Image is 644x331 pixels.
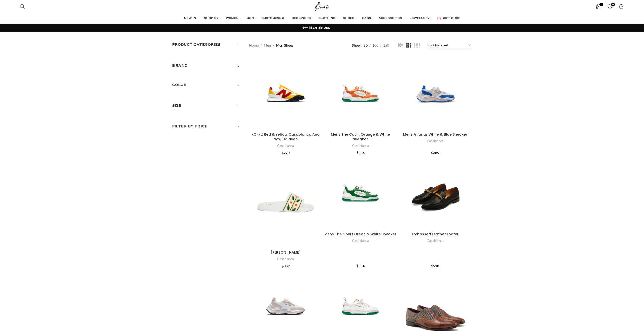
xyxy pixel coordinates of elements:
[379,13,405,23] a: ACCESSORIES
[427,42,472,49] select: Shop order
[318,16,335,20] span: CLOTHING
[379,16,402,20] span: ACCESSORIES
[431,264,439,268] bdi: 918
[17,1,27,11] a: Search
[184,13,199,23] a: NEW IN
[276,43,293,48] span: Men Shoes
[277,143,294,148] a: Casablanca
[292,13,313,23] a: DESIGNERS
[427,238,444,243] a: Casablanca
[362,16,371,20] span: BAGS
[172,124,242,129] h5: Filter by price
[410,13,432,23] a: JEWELLERY
[406,42,411,48] a: Grid view 3
[371,43,380,48] a: 100
[362,43,369,48] a: 50
[362,13,374,23] a: BAGS
[281,264,290,268] bdi: 389
[271,250,301,255] a: [PERSON_NAME]
[309,26,330,30] h1: Men Shoes
[277,257,294,261] a: Casablanca
[251,132,320,142] a: XC-72 Red & Yellow Casablanca And New Balance
[204,13,221,23] a: SHOP BY
[356,264,365,268] bdi: 554
[343,13,357,23] a: SHOES
[343,16,354,20] span: SHOES
[437,13,460,23] a: GIFT SHOP
[410,16,430,20] span: JEWELLERY
[172,63,242,72] div: Toggle filter
[352,143,369,148] a: Casablanca
[399,156,472,230] a: Embossed Leather Loafer
[383,43,389,47] span: 150
[318,13,338,23] a: CLOTHING
[356,151,365,155] bdi: 554
[281,264,284,268] span: $
[431,264,433,268] span: $
[226,13,241,23] a: WOMEN
[403,132,467,137] a: Mens Atlantis White & Blue Sneaker
[611,3,615,6] span: 0
[261,13,287,23] a: CUSTOMIZING
[249,156,323,248] a: Terry Slider
[356,151,358,155] span: $
[605,1,615,11] a: 0
[364,43,368,47] span: 50
[172,42,242,47] h5: Product categories
[381,43,391,48] a: 150
[412,232,459,237] a: Embossed Leather Loafer
[246,16,254,20] span: MEN
[302,24,309,32] a: Go back
[352,43,362,48] span: Show
[605,1,615,11] div: My Wishlist
[249,57,323,130] a: XC-72 Red & Yellow Casablanca And New Balance
[437,17,441,20] img: GiftBag
[324,156,397,230] a: Mens The Court Green & White Sneaker
[261,16,284,20] span: CUSTOMIZING
[172,63,188,68] h5: BRAND
[443,16,460,20] span: GIFT SHOP
[226,16,239,20] span: WOMEN
[324,57,397,130] a: Mens The Court Orange & White Sneaker
[331,132,390,142] a: Mens The Court Orange & White Sneaker
[352,238,369,243] a: Casablanca
[264,43,271,48] a: Men
[372,43,378,47] span: 100
[314,4,331,8] a: Site logo
[398,42,403,48] a: Grid view 2
[431,151,433,155] span: $
[599,3,603,6] span: 0
[204,16,218,20] span: SHOP BY
[281,151,284,155] span: $
[249,43,259,48] a: Home
[324,232,396,237] a: Mens The Court Green & White Sneaker
[414,42,420,48] a: Grid view 4
[292,16,311,20] span: DESIGNERS
[17,13,627,23] div: Main navigation
[593,1,603,11] a: 0
[184,16,196,20] span: NEW IN
[399,57,472,130] a: Mens Atlantis White & Blue Sneaker
[431,151,439,155] bdi: 389
[356,264,358,268] span: $
[172,103,242,108] h5: Size
[246,13,256,23] a: MEN
[249,43,293,48] nav: Breadcrumb
[281,151,290,155] bdi: 270
[172,82,242,88] h5: Color
[427,139,444,143] a: Casablanca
